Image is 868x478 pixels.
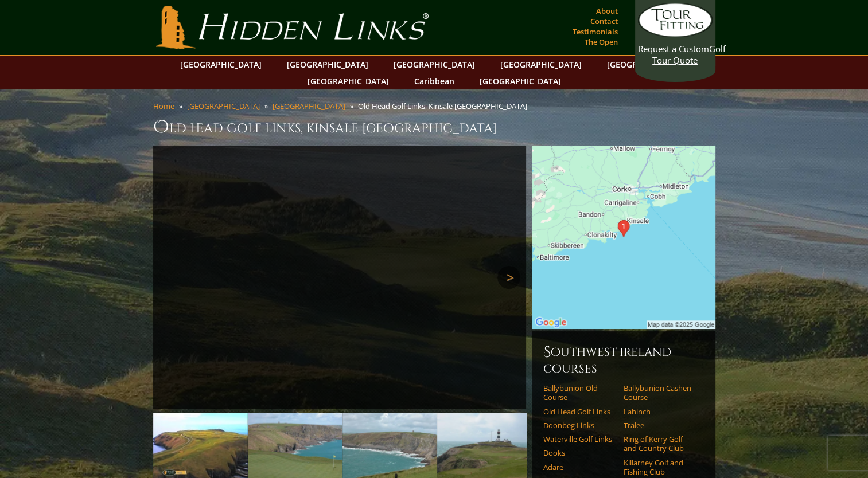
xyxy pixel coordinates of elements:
[624,383,696,402] a: Ballybunion Cashen Course
[638,3,713,66] a: Request a CustomGolf Tour Quote
[593,3,621,19] a: About
[601,56,694,73] a: [GEOGRAPHIC_DATA]
[624,421,696,430] a: Tralee
[187,101,260,111] a: [GEOGRAPHIC_DATA]
[273,101,345,111] a: [GEOGRAPHIC_DATA]
[624,458,696,477] a: Killarney Golf and Fishing Club
[153,116,715,139] h1: Old Head Golf Links, Kinsale [GEOGRAPHIC_DATA]
[495,56,587,73] a: [GEOGRAPHIC_DATA]
[638,43,709,54] span: Request a Custom
[543,421,616,430] a: Doonbeg Links
[388,56,481,73] a: [GEOGRAPHIC_DATA]
[408,73,460,89] a: Caribbean
[174,56,267,73] a: [GEOGRAPHIC_DATA]
[587,13,621,29] a: Contact
[570,23,621,40] a: Testimonials
[474,73,567,89] a: [GEOGRAPHIC_DATA]
[153,101,174,111] a: Home
[302,73,395,89] a: [GEOGRAPHIC_DATA]
[543,434,616,444] a: Waterville Golf Links
[497,266,520,289] a: Next
[543,448,616,457] a: Dooks
[532,146,715,329] img: Google Map of Old Head Golf Links, Kinsale, Ireland
[543,407,616,416] a: Old Head Golf Links
[624,434,696,453] a: Ring of Kerry Golf and Country Club
[543,383,616,402] a: Ballybunion Old Course
[582,34,621,50] a: The Open
[281,56,374,73] a: [GEOGRAPHIC_DATA]
[543,463,616,472] a: Adare
[543,343,704,377] h6: Southwest Ireland Courses
[624,407,696,416] a: Lahinch
[358,101,532,111] li: Old Head Golf Links, Kinsale [GEOGRAPHIC_DATA]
